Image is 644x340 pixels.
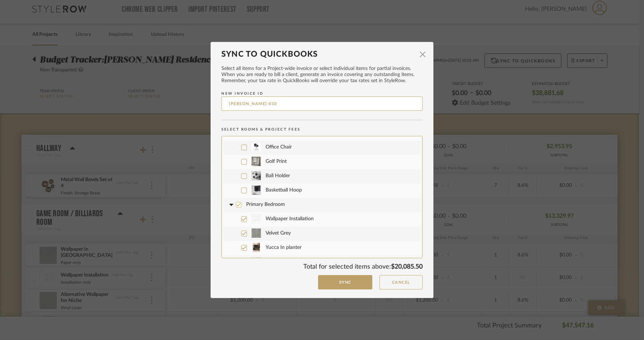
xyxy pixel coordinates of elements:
[379,275,423,290] button: Cancel
[252,228,261,238] img: 8c0f25ed-6081-41d9-8bcc-88c16e526424_50x50.jpg
[221,96,423,111] input: New Invoice ID
[419,46,427,63] span: ×
[303,263,423,271] div: Total for selected items above:
[252,157,261,166] img: 65917c83-1d3e-431e-a3ce-23303e903e4b_50x50.jpg
[221,92,263,95] span: New Invoice ID
[221,127,423,132] div: Select Rooms & Project Fees
[266,155,417,169] span: Golf Print
[246,202,285,207] span: Primary Bedroom
[266,183,417,198] span: Basketball Hoop
[266,255,417,269] span: Figurative Art
[252,185,261,195] img: b2fb18b8-5318-49da-b0df-7f2803aa88f9_50x50.jpg
[266,169,417,183] span: Ball Holder
[252,257,261,266] img: 3ec90a21-1b56-4e73-bf72-ab4b3c58745b_50x50.jpg
[266,241,417,255] span: Yucca In planter
[415,47,430,62] button: Close
[318,275,372,290] button: Sync
[266,140,417,155] span: Office Chair
[221,66,423,84] span: Select all items for a Project-wide invoice or select individual items for partial invoices. When...
[266,226,417,241] span: Velvet Grey
[252,243,261,252] img: 1e840c5c-fb3d-4484-9ba7-f5b796699a11_50x50.jpg
[252,171,261,180] img: fa56b679-f170-4f30-85b9-df999cd28f30_50x50.jpg
[252,142,261,152] img: 2b0f9867-6b3f-4402-a634-c7658f082760_50x50.jpg
[266,212,417,226] span: Wallpaper Installation
[221,49,423,59] dialog-header: Sync to QuickBooks
[391,264,423,270] span: $20,085.50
